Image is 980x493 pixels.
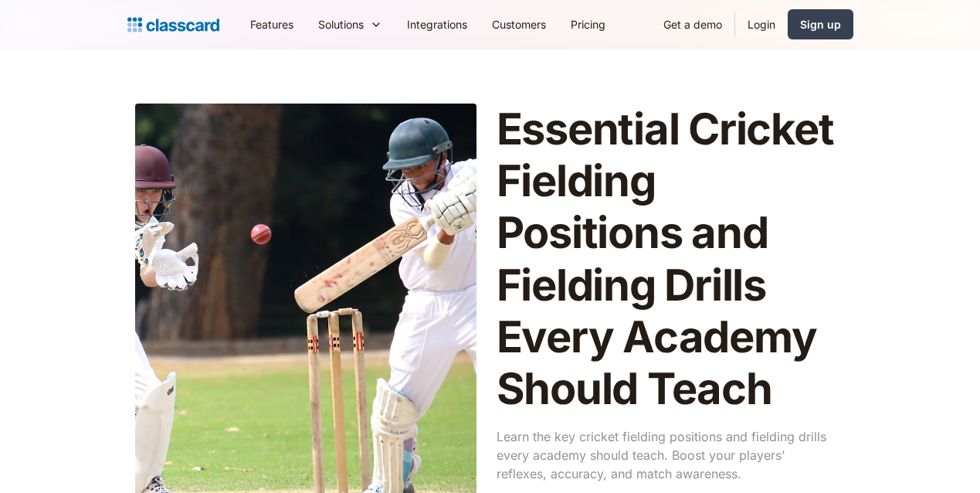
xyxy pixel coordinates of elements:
[558,7,618,42] a: Pricing
[800,16,841,32] div: Sign up
[651,7,734,42] a: Get a demo
[497,427,838,483] p: Learn the key cricket fielding positions and fielding drills every academy should teach. Boost yo...
[318,16,364,32] div: Solutions
[788,9,853,39] a: Sign up
[497,104,838,415] h1: Essential Cricket Fielding Positions and Fielding Drills Every Academy Should Teach
[238,7,306,42] a: Features
[735,7,788,42] a: Login
[480,7,558,42] a: Customers
[127,14,219,36] a: home
[395,7,480,42] a: Integrations
[306,7,395,42] div: Solutions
